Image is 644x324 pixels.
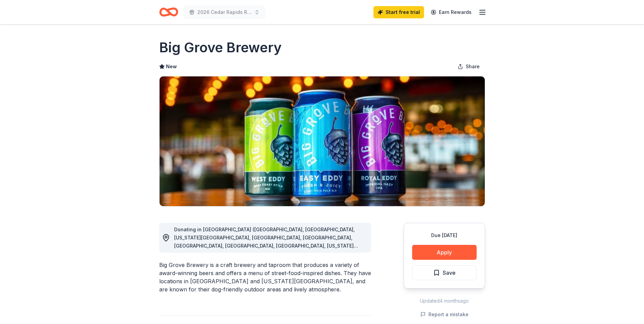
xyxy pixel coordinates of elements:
div: Due [DATE] [412,231,477,239]
a: Earn Rewards [427,6,476,18]
a: Home [159,4,178,20]
span: Share [466,62,480,71]
button: Apply [412,245,477,260]
span: Save [443,268,456,277]
span: Donating in [GEOGRAPHIC_DATA] ([GEOGRAPHIC_DATA], [GEOGRAPHIC_DATA], [US_STATE][GEOGRAPHIC_DATA],... [174,227,358,257]
h1: Big Grove Brewery [159,38,282,57]
div: Big Grove Brewery is a craft brewery and taproom that produces a variety of award-winning beers a... [159,261,371,293]
a: Start free trial [373,6,424,18]
button: 2026 Cedar Rapids Rawlings Tigers 9U Baseball Team [184,5,265,19]
button: Share [452,60,485,73]
div: Updated 4 months ago [404,297,485,305]
button: Report a mistake [420,310,468,319]
button: Save [412,265,477,280]
img: Image for Big Grove Brewery [160,76,485,206]
span: New [166,62,177,71]
span: 2026 Cedar Rapids Rawlings Tigers 9U Baseball Team [197,8,252,16]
